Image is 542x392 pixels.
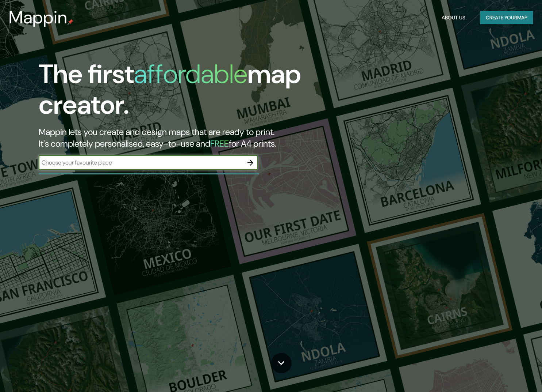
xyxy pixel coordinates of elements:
[68,19,73,25] img: mappin-pin
[39,126,310,150] h2: Mappin lets you create and design maps that are ready to print. It's completely personalised, eas...
[134,57,247,91] h1: affordable
[39,158,243,167] input: Choose your favourite place
[210,138,229,149] h5: FREE
[9,7,68,28] h3: Mappin
[480,11,533,24] button: Create yourmap
[439,11,468,24] button: About Us
[39,59,310,126] h1: The first map creator.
